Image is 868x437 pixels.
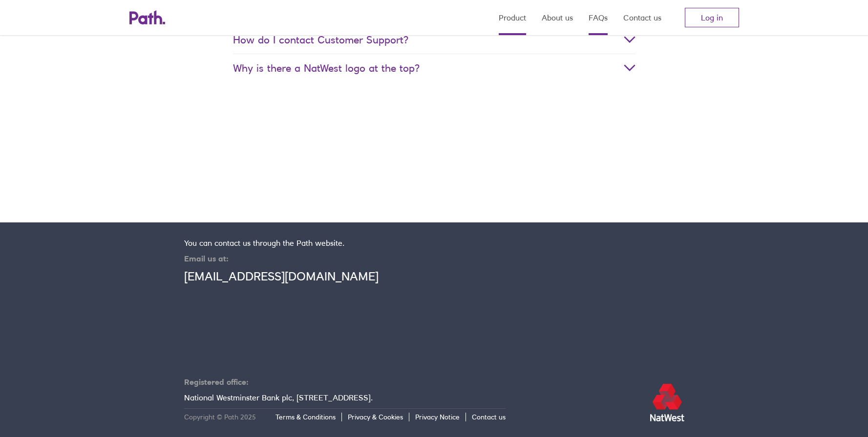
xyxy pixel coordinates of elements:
[415,413,466,421] a: Privacy Notice
[184,238,506,248] p: You can contact us through the Path website.
[184,413,256,421] p: Copyright © Path 2025
[233,34,635,46] span: How do I contact Customer Support?
[184,377,506,387] h4: Registered office:
[348,413,409,421] a: Privacy & Cookies
[275,413,342,421] a: Terms & Conditions
[184,393,506,402] p: National Westminster Bank plc, [STREET_ADDRESS].
[472,413,506,421] a: Contact us
[184,269,379,283] a: [EMAIL_ADDRESS][DOMAIN_NAME]
[184,254,506,263] h4: Email us at:
[685,8,739,27] a: Log in
[233,62,635,74] span: Why is there a NatWest logo at the top?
